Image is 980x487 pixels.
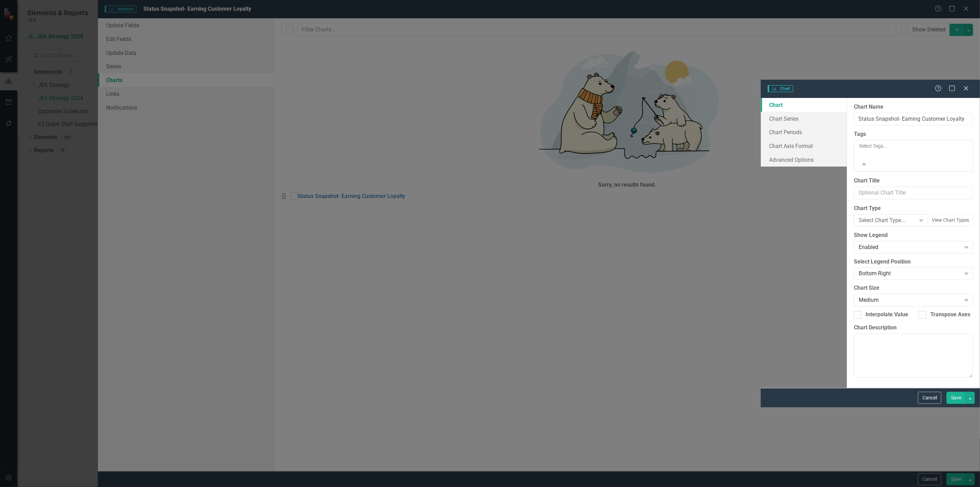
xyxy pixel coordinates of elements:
[866,311,911,319] div: Interpolate Values
[761,125,847,139] a: Chart Periods
[859,296,961,304] div: Medium
[918,392,941,404] button: Cancel
[854,205,973,212] label: Chart Type
[947,392,966,404] button: Save
[854,187,973,199] input: Optional Chart Title
[927,214,973,226] button: View Chart Types
[761,98,847,112] a: Chart
[859,216,916,224] div: Select Chart Type...
[854,258,973,266] label: Select Legend Position
[854,103,973,111] label: Chart Name
[859,142,968,149] div: Select Tags...
[761,112,847,126] a: Chart Series
[854,177,973,185] label: Chart Title
[854,130,973,138] label: Tags
[930,311,970,319] div: Transpose Axes
[761,139,847,153] a: Chart Axis Format
[854,324,973,332] label: Chart Description
[768,85,793,92] span: Chart
[854,284,973,292] label: Chart Size
[854,231,973,239] label: Show Legend
[761,153,847,167] a: Advanced Options
[859,270,961,278] div: Bottom Right
[859,243,961,251] div: Enabled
